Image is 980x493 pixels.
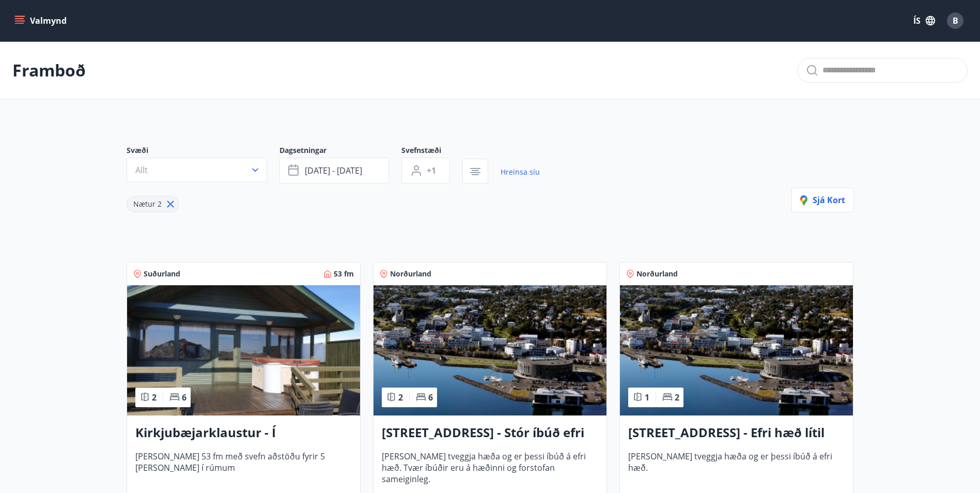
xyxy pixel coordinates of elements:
[127,196,179,212] div: Nætur 2
[620,285,853,415] img: Paella dish
[144,269,180,279] span: Suðurland
[135,424,352,442] h3: Kirkjubæjarklaustur - Í [PERSON_NAME] Hæðargarðs
[636,269,678,279] span: Norðurland
[12,11,71,30] button: menu
[127,158,267,182] button: Allt
[791,188,854,212] button: Sjá kort
[501,161,540,183] a: Hreinsa síu
[305,165,362,176] span: [DATE] - [DATE]
[127,285,360,415] img: Paella dish
[279,145,401,158] span: Dagsetningar
[279,158,389,183] button: [DATE] - [DATE]
[645,392,649,403] span: 1
[628,451,845,485] span: [PERSON_NAME] tveggja hæða og er þessi íbúð á efri hæð.
[135,451,352,485] span: [PERSON_NAME] 53 fm með svefn aðstöðu fyrir 5 [PERSON_NAME] í rúmum
[401,158,450,183] button: +1
[908,11,941,30] button: ÍS
[675,392,679,403] span: 2
[427,165,436,176] span: +1
[12,59,86,82] p: Framboð
[953,15,958,26] span: B
[398,392,403,403] span: 2
[382,451,598,485] span: [PERSON_NAME] tveggja hæða og er þessi íbúð á efri hæð. Tvær íbúðir eru á hæðinni og forstofan sa...
[133,199,162,209] span: Nætur 2
[390,269,431,279] span: Norðurland
[800,194,845,206] span: Sjá kort
[382,424,598,442] h3: [STREET_ADDRESS] - Stór íbúð efri hæð íbúð 1
[182,392,186,403] span: 6
[401,145,462,158] span: Svefnstæði
[127,145,279,158] span: Svæði
[334,269,354,279] span: 53 fm
[152,392,157,403] span: 2
[428,392,433,403] span: 6
[943,8,968,33] button: B
[628,424,845,442] h3: [STREET_ADDRESS] - Efri hæð lítil íbúð 2
[135,164,148,176] span: Allt
[374,285,606,415] img: Paella dish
